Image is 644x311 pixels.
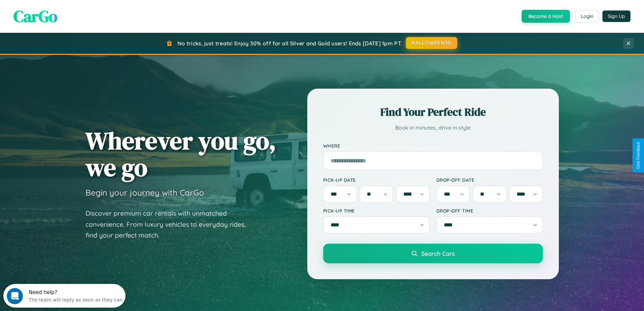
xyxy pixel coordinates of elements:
[406,37,457,49] button: HALLOWEEN30
[323,123,543,133] p: Book in minutes, drive in style
[323,244,543,263] button: Search Cars
[522,10,570,23] button: Become a Host
[436,177,543,183] label: Drop-off Date
[436,208,543,214] label: Drop-off Time
[25,6,119,11] div: Need help?
[86,187,204,198] h3: Begin your journey with CarGo
[3,3,126,21] div: Open Intercom Messenger
[3,284,125,308] iframe: Intercom live chat discovery launcher
[636,142,641,169] div: Give Feedback
[86,127,276,181] h1: Wherever you go, we go
[323,143,543,149] label: Where
[14,5,57,27] span: CarGo
[575,10,599,22] button: Login
[602,10,630,22] button: Sign Up
[421,250,455,257] span: Search Cars
[323,105,543,119] h2: Find Your Perfect Ride
[7,288,23,304] iframe: Intercom live chat
[25,11,119,18] div: The team will reply as soon as they can
[177,40,402,47] span: No tricks, just treats! Enjoy 30% off for all Silver and Gold users! Ends [DATE] 1pm PT.
[86,208,255,241] p: Discover premium car rentals with unmatched convenience. From luxury vehicles to everyday rides, ...
[323,208,430,214] label: Pick-up Time
[323,177,430,183] label: Pick-up Date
